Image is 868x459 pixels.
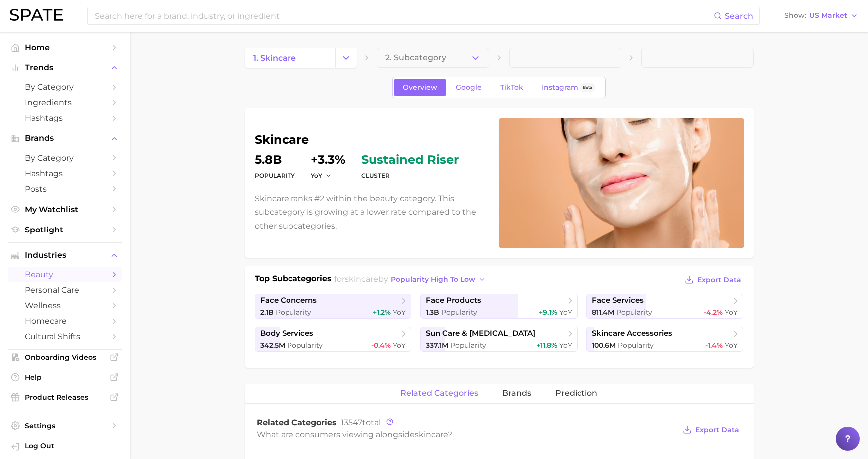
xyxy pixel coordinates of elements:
span: TikTok [500,83,523,92]
span: 337.1m [426,341,448,350]
span: Instagram [542,83,578,92]
span: Posts [25,184,105,194]
span: body services [260,329,313,338]
span: homecare [25,316,105,326]
span: YoY [311,171,322,180]
span: +1.2% [373,308,391,317]
a: Spotlight [8,222,122,237]
dd: +3.3% [311,154,345,166]
a: homecare [8,313,122,329]
span: +9.1% [539,308,557,317]
span: +11.8% [536,341,557,350]
span: YoY [559,308,572,317]
img: SPATE [10,9,63,21]
a: Onboarding Videos [8,350,122,365]
span: -4.2% [704,308,723,317]
span: personal care [25,285,105,295]
span: YoY [725,341,738,350]
span: Ingredients [25,98,105,107]
a: Help [8,370,122,385]
a: Google [447,79,490,96]
span: skincare accessories [592,329,672,338]
span: 100.6m [592,341,616,350]
span: 811.4m [592,308,614,317]
span: Related Categories [257,418,337,427]
span: Trends [25,63,105,72]
a: Product Releases [8,390,122,405]
span: skincare [345,274,378,284]
input: Search here for a brand, industry, or ingredient [94,7,714,24]
div: What are consumers viewing alongside ? [257,428,676,441]
button: popularity high to low [388,273,489,286]
span: for by [334,274,489,284]
a: body services342.5m Popularity-0.4% YoY [255,327,412,352]
a: InstagramBeta [533,79,604,96]
span: 2.1b [260,308,274,317]
span: 1.3b [426,308,439,317]
span: YoY [725,308,738,317]
span: -1.4% [705,341,723,350]
span: cultural shifts [25,332,105,341]
a: Log out. Currently logged in with e-mail nicole.sloan@sephora.com. [8,438,122,455]
span: beauty [25,270,105,279]
button: Industries [8,248,122,263]
span: sustained riser [361,154,459,166]
button: Trends [8,60,122,75]
span: Settings [25,421,105,430]
span: wellness [25,301,105,310]
span: skincare [415,430,448,439]
span: 13547 [341,418,362,427]
span: Hashtags [25,113,105,123]
span: YoY [393,308,406,317]
a: 1. skincare [245,48,335,68]
span: Google [456,83,482,92]
span: Product Releases [25,393,105,402]
span: Prediction [555,389,597,398]
span: Brands [25,134,105,143]
button: 2. Subcategory [377,48,489,68]
span: total [341,418,381,427]
dd: 5.8b [255,154,295,166]
span: Export Data [697,276,741,284]
span: My Watchlist [25,205,105,214]
span: Log Out [25,441,114,450]
a: Overview [394,79,446,96]
a: beauty [8,267,122,282]
span: YoY [559,341,572,350]
a: wellness [8,298,122,313]
span: Popularity [618,341,654,350]
span: Popularity [450,341,486,350]
span: Overview [403,83,437,92]
a: cultural shifts [8,329,122,344]
a: Ingredients [8,95,122,110]
span: face concerns [260,296,317,305]
span: by Category [25,82,105,92]
a: sun care & [MEDICAL_DATA]337.1m Popularity+11.8% YoY [420,327,578,352]
span: popularity high to low [391,275,475,284]
span: brands [502,389,531,398]
button: Change Category [335,48,357,68]
dt: cluster [361,170,459,182]
a: TikTok [492,79,532,96]
h1: Top Subcategories [255,273,332,288]
span: Popularity [276,308,311,317]
a: face services811.4m Popularity-4.2% YoY [586,294,744,319]
span: YoY [393,341,406,350]
button: ShowUS Market [782,9,861,22]
span: Show [784,13,806,18]
span: US Market [809,13,847,18]
span: Popularity [287,341,323,350]
a: Home [8,40,122,55]
span: 1. skincare [253,53,296,63]
span: sun care & [MEDICAL_DATA] [426,329,535,338]
dt: Popularity [255,170,295,182]
span: Export Data [695,426,739,434]
button: Export Data [680,423,741,437]
span: related categories [400,389,478,398]
button: Brands [8,131,122,146]
span: face services [592,296,644,305]
span: Help [25,373,105,382]
span: Onboarding Videos [25,353,105,362]
a: personal care [8,282,122,298]
a: by Category [8,79,122,95]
